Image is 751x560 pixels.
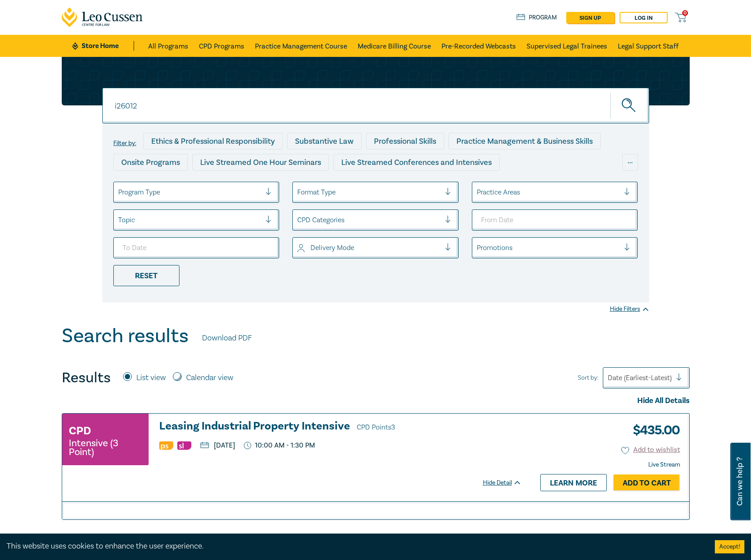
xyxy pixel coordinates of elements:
[613,474,680,491] a: Add to Cart
[159,420,522,433] a: Leasing Industrial Property Intensive CPD Points3
[366,133,444,149] div: Professional Skills
[448,133,601,149] div: Practice Management & Business Skills
[477,243,478,253] input: select
[62,325,189,347] h1: Search results
[113,237,280,258] input: To Date
[618,35,679,57] a: Legal Support Staff
[287,133,362,149] div: Substantive Law
[527,35,607,57] a: Supervised Legal Trainees
[441,35,516,57] a: Pre-Recorded Webcasts
[199,35,244,57] a: CPD Programs
[62,369,111,387] h4: Results
[200,442,235,449] p: [DATE]
[69,423,91,439] h3: CPD
[113,265,179,286] div: Reset
[258,175,359,192] div: Pre-Recorded Webcasts
[297,243,299,253] input: select
[566,12,614,23] a: sign up
[255,35,347,57] a: Practice Management Course
[578,373,598,383] span: Sort by:
[118,187,120,197] input: select
[626,420,680,441] h3: $ 435.00
[72,41,134,51] a: Store Home
[464,175,546,192] div: National Programs
[113,154,188,171] div: Onsite Programs
[192,154,329,171] div: Live Streamed One Hour Seminars
[113,175,253,192] div: Live Streamed Practical Workshops
[7,541,702,552] div: This website uses cookies to enhance the user experience.
[363,175,460,192] div: 10 CPD Point Packages
[118,215,120,225] input: select
[143,133,283,149] div: Ethics & Professional Responsibility
[540,474,607,491] a: Learn more
[610,305,649,314] div: Hide Filters
[297,215,299,225] input: select
[159,441,173,450] img: Professional Skills
[136,372,166,384] label: List view
[682,10,688,16] span: 0
[202,332,252,344] a: Download PDF
[472,209,638,231] input: From Date
[516,13,557,22] a: Program
[113,140,136,147] label: Filter by:
[102,88,649,123] input: Search for a program title, program description or presenter name
[608,373,609,383] input: Sort by
[483,478,531,487] div: Hide Detail
[297,187,299,197] input: select
[69,439,142,456] small: Intensive (3 Point)
[622,154,638,171] div: ...
[358,35,431,57] a: Medicare Billing Course
[62,395,690,407] div: Hide All Details
[159,420,522,433] h3: Leasing Industrial Property Intensive
[244,441,315,450] p: 10:00 AM - 1:30 PM
[186,372,233,384] label: Calendar view
[333,154,500,171] div: Live Streamed Conferences and Intensives
[648,461,680,469] strong: Live Stream
[357,423,395,432] span: CPD Points 3
[621,445,680,455] button: Add to wishlist
[148,35,188,57] a: All Programs
[177,441,191,450] img: Substantive Law
[736,448,744,515] span: Can we help ?
[715,540,744,553] button: Accept cookies
[477,187,478,197] input: select
[620,12,668,23] a: Log in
